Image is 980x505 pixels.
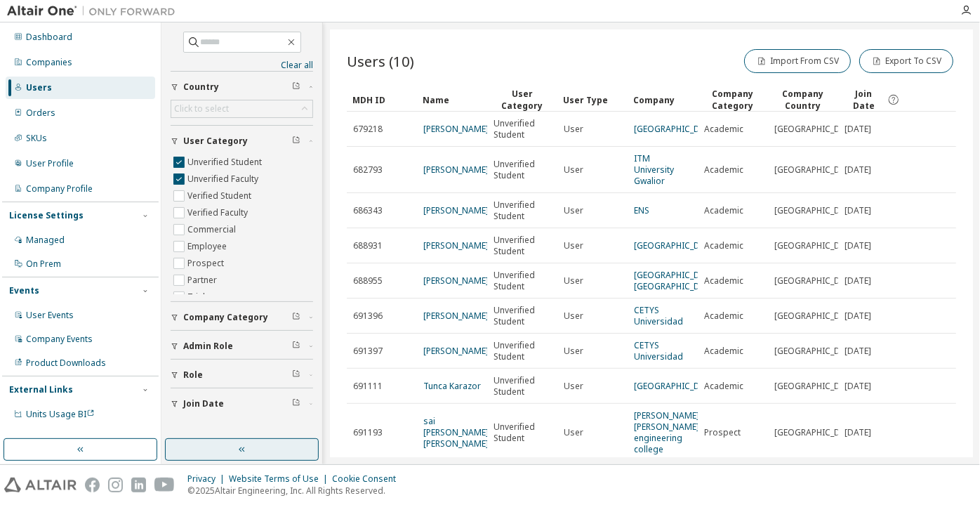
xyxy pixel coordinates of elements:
span: Clear filter [292,369,300,381]
button: Company Category [171,302,313,333]
label: Unverified Student [187,154,265,171]
a: [PERSON_NAME] [423,240,489,251]
span: Clear filter [292,81,300,93]
a: [PERSON_NAME] [423,345,489,357]
span: User [564,205,583,216]
div: Managed [26,235,65,246]
span: Units Usage BI [26,408,95,420]
span: Unverified Student [494,375,551,398]
button: Export To CSV [859,49,953,73]
a: [PERSON_NAME] [423,275,489,287]
span: Academic [704,240,743,251]
span: [GEOGRAPHIC_DATA] [774,124,859,135]
label: Prospect [187,255,227,272]
span: [DATE] [845,124,871,135]
label: Verified Student [187,188,254,204]
span: Clear filter [292,341,300,352]
div: User Profile [26,158,74,169]
div: On Prem [26,258,61,270]
a: [GEOGRAPHIC_DATA] [634,240,718,251]
div: Cookie Consent [332,473,404,485]
span: 686343 [353,205,383,216]
label: Unverified Faculty [187,171,261,188]
span: Unverified Student [494,159,551,181]
button: User Category [171,126,313,157]
img: youtube.svg [154,478,175,492]
span: 688955 [353,275,383,287]
span: [DATE] [845,381,871,392]
div: Click to select [171,100,312,117]
label: Partner [187,272,220,289]
button: Admin Role [171,331,313,362]
div: Company Country [774,88,833,112]
span: [GEOGRAPHIC_DATA] [774,205,859,216]
div: Company Profile [26,183,93,195]
span: 691396 [353,310,383,322]
span: Academic [704,310,743,322]
div: MDH ID [352,88,411,111]
div: Orders [26,107,55,119]
a: [PERSON_NAME] [PERSON_NAME] engineering college [634,409,699,455]
span: [DATE] [845,240,871,251]
a: [PERSON_NAME] [423,123,489,135]
svg: Date when the user was first added or directly signed up. If the user was deleted and later re-ad... [887,93,900,106]
span: User [564,381,583,392]
a: CETYS Universidad [634,339,683,362]
span: Company Category [183,312,268,323]
span: [DATE] [845,310,871,322]
span: Unverified Student [494,270,551,292]
div: User Type [563,88,622,111]
a: CETYS Universidad [634,304,683,327]
span: Academic [704,275,743,287]
label: Trial [187,289,208,306]
div: Privacy [187,473,229,485]
span: [GEOGRAPHIC_DATA] [774,240,859,251]
a: Clear all [171,60,313,71]
a: sai [PERSON_NAME] [PERSON_NAME] [423,415,489,450]
span: [DATE] [845,427,871,438]
div: Company Category [703,88,762,112]
span: [GEOGRAPHIC_DATA] [774,381,859,392]
button: Join Date [171,388,313,419]
span: Unverified Student [494,199,551,222]
label: Verified Faculty [187,204,251,221]
span: User [564,240,583,251]
span: 682793 [353,164,383,176]
span: Academic [704,381,743,392]
span: Unverified Student [494,235,551,257]
span: 691397 [353,346,383,357]
div: License Settings [9,210,84,221]
a: [GEOGRAPHIC_DATA] [634,380,718,392]
div: Product Downloads [26,358,106,369]
span: Unverified Student [494,118,551,140]
span: Academic [704,164,743,176]
label: Employee [187,238,230,255]
span: 691111 [353,381,383,392]
a: ITM University Gwalior [634,152,674,187]
span: [GEOGRAPHIC_DATA] [774,275,859,287]
div: Companies [26,57,72,68]
span: [GEOGRAPHIC_DATA] [774,164,859,176]
a: [PERSON_NAME] [423,204,489,216]
span: Unverified Student [494,305,551,327]
span: 691193 [353,427,383,438]
div: Company [633,88,692,111]
img: facebook.svg [85,478,100,492]
span: [GEOGRAPHIC_DATA] [774,346,859,357]
span: User [564,124,583,135]
span: Unverified Student [494,421,551,444]
div: Users [26,82,52,93]
a: [PERSON_NAME] [423,164,489,176]
div: Events [9,285,39,296]
span: Prospect [704,427,741,438]
span: [DATE] [845,205,871,216]
a: ENS [634,204,649,216]
div: Company Events [26,334,93,345]
button: Country [171,72,313,103]
div: SKUs [26,133,47,144]
span: Join Date [844,88,884,112]
span: User [564,164,583,176]
span: [DATE] [845,164,871,176]
span: Users (10) [347,51,414,71]
span: User [564,346,583,357]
